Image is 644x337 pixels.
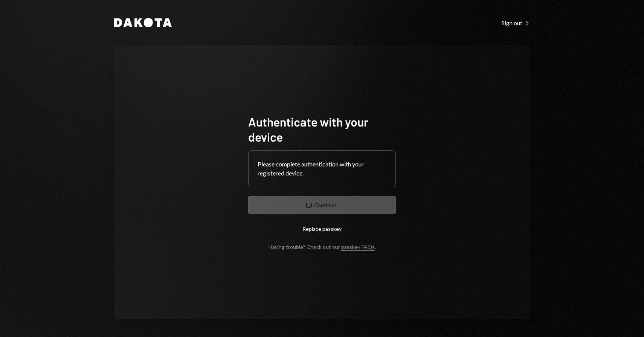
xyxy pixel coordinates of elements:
[502,18,530,27] a: Sign out
[502,19,530,27] div: Sign out
[258,160,386,178] div: Please complete authentication with your registered device.
[341,244,375,251] a: passkey FAQs
[269,244,376,250] div: Having trouble? Check out our .
[248,220,396,238] button: Replace passkey
[248,114,396,144] h1: Authenticate with your device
